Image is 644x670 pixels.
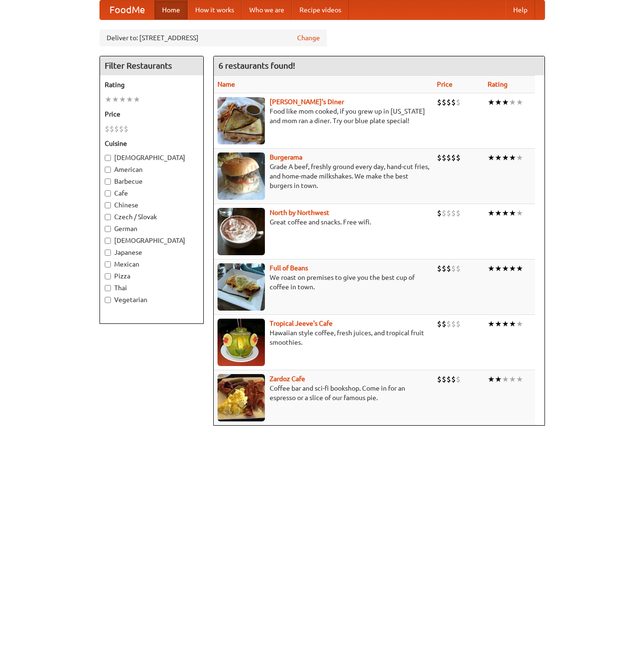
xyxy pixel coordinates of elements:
[437,97,442,107] li: $
[456,263,461,274] li: $
[516,263,523,274] li: ★
[456,319,461,329] li: $
[495,97,502,107] li: ★
[442,97,446,107] li: $
[509,374,516,384] li: ★
[509,263,516,274] li: ★
[516,208,523,218] li: ★
[509,97,516,107] li: ★
[437,208,442,218] li: $
[105,153,199,162] label: [DEMOGRAPHIC_DATA]
[495,152,502,163] li: ★
[218,273,429,292] p: We roast on premises to give you the best cup of coffee in town.
[446,263,451,274] li: $
[270,98,344,106] a: [PERSON_NAME]'s Diner
[451,208,456,218] li: $
[105,109,199,119] h5: Price
[105,238,111,244] input: [DEMOGRAPHIC_DATA]
[105,202,111,208] input: Chinese
[105,271,199,281] label: Pizza
[488,80,508,88] a: Rating
[126,94,133,105] li: ★
[218,80,235,88] a: Name
[105,250,111,256] input: Japanese
[105,200,199,210] label: Chinese
[105,165,199,174] label: American
[437,263,442,274] li: $
[516,152,523,163] li: ★
[292,0,349,19] a: Recipe videos
[218,374,265,421] img: zardoz.jpg
[446,208,451,218] li: $
[502,97,509,107] li: ★
[495,263,502,274] li: ★
[509,208,516,218] li: ★
[488,374,495,384] li: ★
[105,167,111,173] input: American
[451,374,456,384] li: $
[105,283,199,293] label: Thai
[456,208,461,218] li: $
[502,319,509,329] li: ★
[218,162,429,190] p: Grade A beef, freshly ground every day, hand-cut fries, and home-made milkshakes. We make the bes...
[442,152,446,163] li: $
[488,208,495,218] li: ★
[509,319,516,329] li: ★
[456,97,461,107] li: $
[270,209,329,216] a: North by Northwest
[218,319,265,366] img: jeeves.jpg
[437,319,442,329] li: $
[442,208,446,218] li: $
[516,319,523,329] li: ★
[218,384,429,402] p: Coffee bar and sci-fi bookshop. Come in for an espresso or a slice of our famous pie.
[114,124,119,134] li: $
[105,248,199,257] label: Japanese
[105,188,199,198] label: Cafe
[105,297,111,303] input: Vegetarian
[119,124,124,134] li: $
[502,374,509,384] li: ★
[105,139,199,148] h5: Cuisine
[297,33,320,43] a: Change
[451,152,456,163] li: $
[105,190,111,197] input: Cafe
[442,374,446,384] li: $
[105,214,111,220] input: Czech / Slovak
[105,295,199,304] label: Vegetarian
[218,208,265,255] img: north.jpg
[100,29,327,46] div: Deliver to: [STREET_ADDRESS]
[242,0,292,19] a: Who we are
[105,124,109,134] li: $
[218,217,429,227] p: Great coffee and snacks. Free wifi.
[437,152,442,163] li: $
[270,264,308,272] a: Full of Beans
[218,61,295,70] ng-pluralize: 6 restaurants found!
[105,273,111,279] input: Pizza
[105,177,199,186] label: Barbecue
[270,153,302,161] a: Burgerama
[437,80,453,88] a: Price
[451,97,456,107] li: $
[270,320,333,327] a: Tropical Jeeve's Cafe
[442,319,446,329] li: $
[446,97,451,107] li: $
[488,97,495,107] li: ★
[105,226,111,232] input: German
[218,328,429,347] p: Hawaiian style coffee, fresh juices, and tropical fruit smoothies.
[105,236,199,245] label: [DEMOGRAPHIC_DATA]
[446,319,451,329] li: $
[451,319,456,329] li: $
[502,152,509,163] li: ★
[112,94,119,105] li: ★
[105,80,199,89] h5: Rating
[488,319,495,329] li: ★
[506,0,535,19] a: Help
[188,0,242,19] a: How it works
[105,179,111,185] input: Barbecue
[446,152,451,163] li: $
[100,0,154,19] a: FoodMe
